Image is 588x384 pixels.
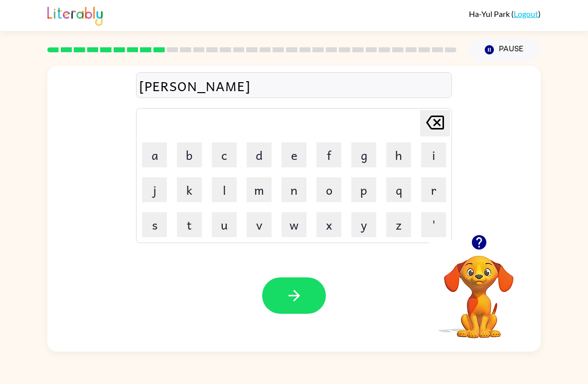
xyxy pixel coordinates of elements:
button: i [421,142,446,167]
button: f [316,142,341,167]
button: d [247,142,272,167]
div: [PERSON_NAME] [139,75,449,96]
button: l [212,177,237,202]
button: z [386,212,411,237]
button: s [142,212,167,237]
button: w [282,212,306,237]
button: u [212,212,237,237]
button: o [316,177,341,202]
button: j [142,177,167,202]
img: Literably [47,4,103,26]
button: Pause [468,38,541,61]
button: e [282,142,306,167]
button: c [212,142,237,167]
button: q [386,177,411,202]
button: y [351,212,376,237]
div: ( ) [469,9,541,18]
button: v [247,212,272,237]
video: Your browser must support playing .mp4 files to use Literably. Please try using another browser. [429,240,529,340]
button: p [351,177,376,202]
button: g [351,142,376,167]
button: ' [421,212,446,237]
button: b [177,142,202,167]
button: m [247,177,272,202]
button: a [142,142,167,167]
button: n [282,177,306,202]
button: h [386,142,411,167]
span: Ha-Yul Park [469,9,511,18]
button: t [177,212,202,237]
button: k [177,177,202,202]
a: Logout [514,9,538,18]
button: r [421,177,446,202]
button: x [316,212,341,237]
